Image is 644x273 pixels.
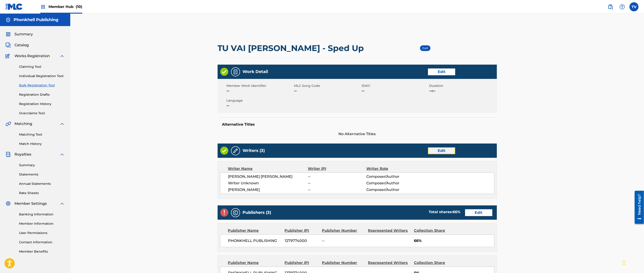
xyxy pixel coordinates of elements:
a: CatalogCatalog [5,42,29,48]
div: Publisher IPI [285,228,319,233]
a: Edit [428,147,455,154]
div: Publisher Number [322,260,365,266]
a: Banking Information [19,212,65,217]
img: Works Registration [5,53,11,59]
div: Publisher Name [228,228,281,233]
iframe: Resource Center [631,189,644,226]
a: Contact Information [19,240,65,245]
span: -- [308,187,366,193]
h5: Work Detail [243,69,268,74]
img: Catalog [5,42,11,48]
a: Rate Sheets [19,191,65,195]
div: Collection Share [414,260,454,266]
a: Summary [19,163,65,168]
a: Member Benefits [19,249,65,254]
span: Matching [15,121,32,127]
img: Invalid [220,209,228,217]
img: Matching [5,121,11,127]
img: Member Settings [5,201,11,206]
h5: Publishers (3) [243,210,271,215]
h5: Alternative Titles [222,122,492,127]
span: Works Registration [15,53,50,59]
a: Public Search [606,2,615,11]
span: Draft [422,47,428,50]
a: Bulk Registration Tool [19,83,65,88]
img: Writers [233,148,238,154]
span: Composer/Author [366,187,420,193]
img: search [608,4,613,10]
a: SummarySummary [5,32,33,37]
span: Writer Unknown [228,180,308,186]
a: Registration Drafts [19,92,65,97]
span: -- [308,180,366,186]
a: Registration History [19,102,65,106]
img: expand [59,121,65,127]
span: Catalog [15,42,29,48]
div: Writer IPI [308,166,367,171]
span: -- [227,88,293,94]
a: User Permissions [19,231,65,235]
div: Collection Share [414,228,454,233]
span: PHONKHELL PUBLISHING [228,238,282,244]
span: Member Work Identifier [227,83,293,88]
img: Top Rightsholders [40,4,46,10]
span: --:-- [429,88,496,94]
img: expand [59,152,65,157]
div: Chat-Widget [621,251,644,273]
a: Edit [465,209,492,216]
div: User Menu [629,2,639,11]
img: MLC Logo [5,3,23,10]
div: Publisher IPI [285,260,319,266]
div: Writer Name [228,166,308,171]
span: 1279774000 [285,238,319,244]
span: Member Settings [15,201,47,206]
span: 66% [414,238,494,244]
a: Matching Tool [19,132,65,137]
a: Member Information [19,221,65,226]
img: Accounts [5,17,11,23]
span: Language [227,98,293,103]
a: Statements [19,172,65,177]
span: 66 % [453,210,461,214]
span: -- [227,103,293,108]
img: Valid [220,147,228,155]
a: Individual Registration Tool [19,74,65,78]
h5: Phonkhell Publishing [14,17,58,22]
span: -- [294,88,361,94]
div: Help [618,2,627,11]
h2: TU VAI [PERSON_NAME] - Sped Up [218,43,366,53]
div: Publisher Name [228,260,281,266]
span: -- [362,88,428,94]
span: [PERSON_NAME] [228,187,308,193]
a: Match History [19,141,65,146]
img: Royalties [5,152,11,157]
span: Summary [15,32,33,37]
a: Overclaims Tool [19,111,65,116]
h5: Writers (3) [243,148,265,153]
img: expand [59,201,65,206]
div: Ziehen [623,256,625,269]
div: Represented Writers [368,228,411,233]
span: -- [308,174,366,179]
span: Composer/Author [366,174,420,179]
img: help [620,4,625,10]
div: Writer Role [367,166,420,171]
span: No Alternative Titles [218,131,497,137]
img: Work Detail [233,69,238,75]
div: Publisher Number [322,228,365,233]
span: Member Hub [49,4,82,9]
img: Summary [5,32,11,37]
span: -- [322,238,365,244]
img: expand [59,53,65,59]
img: Publishers [233,210,238,215]
span: Royalties [15,152,31,157]
img: Valid [220,68,228,76]
span: ISWC [362,83,428,88]
a: Claiming Tool [19,64,65,69]
span: [PERSON_NAME] [PERSON_NAME] [228,174,308,179]
a: Annual Statements [19,181,65,186]
span: (10) [76,5,82,9]
a: Edit [428,68,455,75]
